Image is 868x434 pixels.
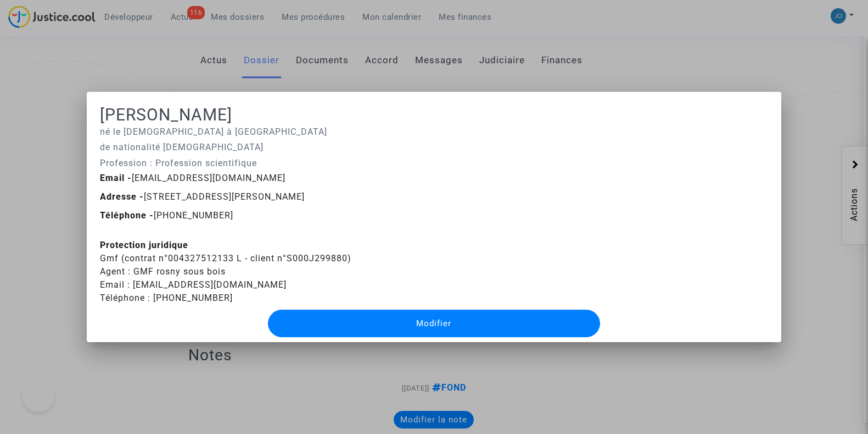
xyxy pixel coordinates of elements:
[100,173,285,183] span: [EMAIL_ADDRESS][DOMAIN_NAME]
[100,191,305,202] span: [STREET_ADDRESS][PERSON_NAME]
[100,266,226,277] span: Agent : GMF rosny sous bois
[100,125,768,139] p: né le [DEMOGRAPHIC_DATA] à [GEOGRAPHIC_DATA]
[100,156,768,170] p: Profession : Profession scientifique
[100,210,233,221] span: [PHONE_NUMBER]
[100,173,132,183] b: Email -
[100,140,768,154] p: de nationalité [DEMOGRAPHIC_DATA]
[22,379,55,412] iframe: Help Scout Beacon - Open
[100,293,233,303] span: Téléphone : [PHONE_NUMBER]
[100,279,287,290] span: Email : [EMAIL_ADDRESS][DOMAIN_NAME]
[100,240,188,250] b: Protection juridique
[100,210,154,221] b: Téléphone -
[268,310,600,337] button: Modifier
[100,239,768,305] div: Gmf (contrat n°004327512133 L - client n°S000J299880)
[100,105,768,125] h1: [PERSON_NAME]
[416,318,451,328] span: Modifier
[100,191,144,202] b: Adresse -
